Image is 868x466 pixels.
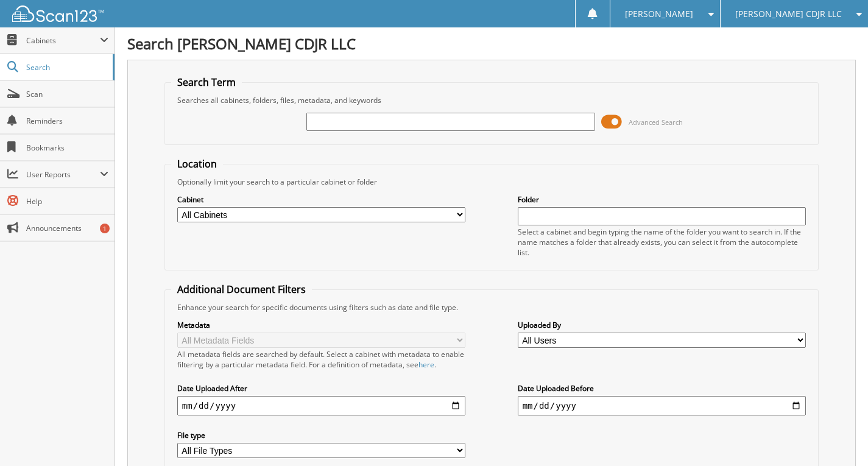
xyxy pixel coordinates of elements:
[171,95,812,105] div: Searches all cabinets, folders, files, metadata, and keywords
[518,194,806,205] label: Folder
[171,283,312,296] legend: Additional Document Filters
[625,10,693,18] span: [PERSON_NAME]
[171,302,812,312] div: Enhance your search for specific documents using filters such as date and file type.
[171,177,812,187] div: Optionally limit your search to a particular cabinet or folder
[518,227,806,258] div: Select a cabinet and begin typing the name of the folder you want to search in. If the name match...
[26,143,108,153] span: Bookmarks
[518,383,806,394] label: Date Uploaded Before
[26,116,108,126] span: Reminders
[177,320,466,330] label: Metadata
[127,34,856,54] h1: Search [PERSON_NAME] CDJR LLC
[518,396,806,415] input: end
[26,62,107,72] span: Search
[171,76,242,89] legend: Search Term
[26,223,108,233] span: Announcements
[177,430,466,440] label: File type
[177,194,466,205] label: Cabinet
[26,35,100,46] span: Cabinets
[26,196,108,207] span: Help
[26,169,100,180] span: User Reports
[418,359,434,370] a: here
[629,118,683,127] span: Advanced Search
[177,396,466,415] input: start
[177,349,466,370] div: All metadata fields are searched by default. Select a cabinet with metadata to enable filtering b...
[12,5,104,22] img: scan123-logo-white.svg
[100,224,110,233] div: 1
[735,10,842,18] span: [PERSON_NAME] CDJR LLC
[518,320,806,330] label: Uploaded By
[171,157,223,171] legend: Location
[26,89,108,99] span: Scan
[177,383,466,394] label: Date Uploaded After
